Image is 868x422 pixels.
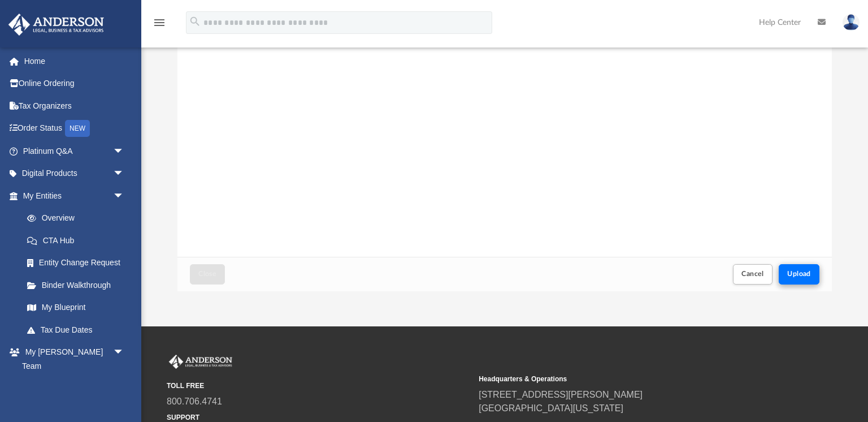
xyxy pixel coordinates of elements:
span: Upload [787,270,811,277]
a: Tax Organizers [8,94,141,117]
a: Tax Due Dates [16,318,141,341]
a: My Blueprint [16,296,136,319]
img: Anderson Advisors Platinum Portal [167,355,235,369]
a: CTA Hub [16,229,141,252]
a: 800.706.4741 [167,397,222,406]
a: [GEOGRAPHIC_DATA][US_STATE] [479,403,623,413]
button: Cancel [733,264,772,284]
a: Overview [16,207,141,230]
a: [STREET_ADDRESS][PERSON_NAME] [479,390,643,399]
span: Close [198,270,216,277]
span: arrow_drop_down [113,162,136,186]
a: My [PERSON_NAME] Teamarrow_drop_down [8,341,136,377]
a: My Entitiesarrow_drop_down [8,184,141,207]
img: Anderson Advisors Platinum Portal [5,14,107,36]
span: arrow_drop_down [113,184,136,208]
a: Platinum Q&Aarrow_drop_down [8,140,141,162]
a: Home [8,50,141,72]
a: menu [153,21,166,29]
small: TOLL FREE [167,381,471,391]
a: Digital Productsarrow_drop_down [8,162,141,185]
small: Headquarters & Operations [479,374,783,384]
img: User Pic [843,14,860,31]
a: Online Ordering [8,72,141,95]
span: arrow_drop_down [113,341,136,364]
a: Binder Walkthrough [16,274,141,296]
button: Upload [779,264,819,284]
span: arrow_drop_down [113,140,136,163]
a: Order StatusNEW [8,117,141,140]
i: menu [153,16,166,29]
span: Cancel [741,270,764,277]
a: Entity Change Request [16,252,141,274]
div: NEW [65,120,90,137]
button: Close [190,264,225,284]
i: search [189,15,201,28]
